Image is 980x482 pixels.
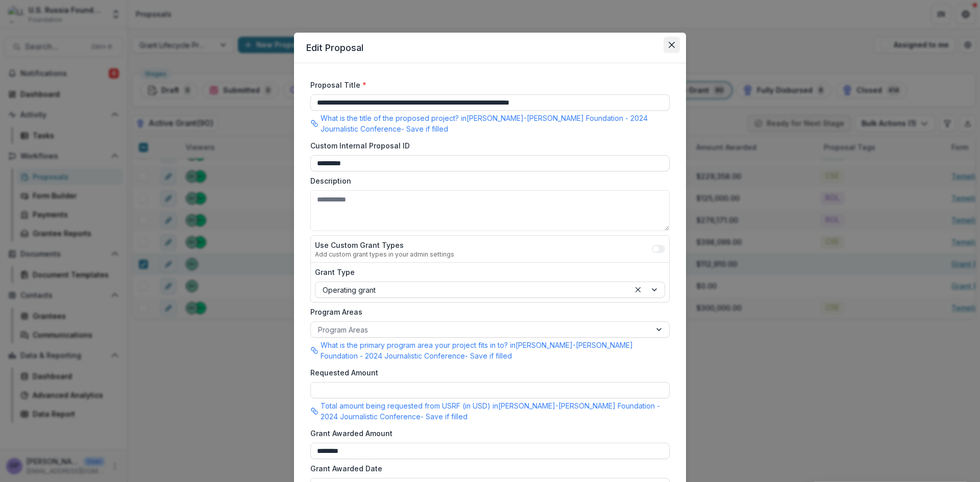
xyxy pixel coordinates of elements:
[310,428,664,439] label: Grant Awarded Amount
[294,33,686,63] header: Edit Proposal
[315,240,454,250] label: Use Custom Grant Types
[310,140,664,151] label: Custom Internal Proposal ID
[310,367,664,378] label: Requested Amount
[315,250,454,258] div: Add custom grant types in your admin settings
[632,284,644,296] div: Clear selected options
[310,80,664,90] label: Proposal Title
[310,463,664,474] label: Grant Awarded Date
[321,113,670,134] p: What is the title of the proposed project? in [PERSON_NAME]-[PERSON_NAME] Foundation - 2024 Journ...
[321,400,670,422] p: Total amount being requested from USRF (in USD) in [PERSON_NAME]-[PERSON_NAME] Foundation - 2024 ...
[315,267,659,277] label: Grant Type
[310,175,664,186] label: Description
[664,37,680,53] button: Close
[310,307,664,317] label: Program Areas
[321,340,670,361] p: What is the primary program area your project fits in to? in [PERSON_NAME]-[PERSON_NAME] Foundati...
